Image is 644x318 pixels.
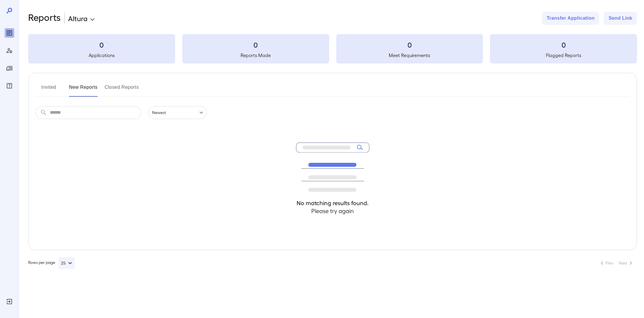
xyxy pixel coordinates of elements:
[336,40,483,49] h3: 0
[5,46,14,55] div: Manage Users
[28,257,75,269] div: Rows per page
[596,258,637,268] nav: pagination navigation
[336,52,483,59] h5: Meet Requirements
[36,83,62,97] button: Invited
[5,297,14,306] div: Log Out
[28,12,61,25] h2: Reports
[105,83,139,97] button: Closed Reports
[182,52,329,59] h5: Reports Made
[5,28,14,38] div: Reports
[182,40,329,49] h3: 0
[28,52,175,59] h5: Applications
[69,83,98,97] button: New Reports
[28,40,175,49] h3: 0
[68,14,87,23] p: Altura
[5,63,14,73] div: Manage Properties
[296,199,369,207] h4: No matching results found.
[5,81,14,91] div: FAQ
[28,34,637,63] summary: 0Applications0Reports Made0Meet Requirements0Flagged Reports
[604,12,637,25] button: Send Link
[59,257,75,269] button: 25
[542,12,599,25] button: Transfer Application
[490,52,637,59] h5: Flagged Reports
[490,40,637,49] h3: 0
[148,106,207,119] div: Newest
[296,207,369,215] h4: Please try again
